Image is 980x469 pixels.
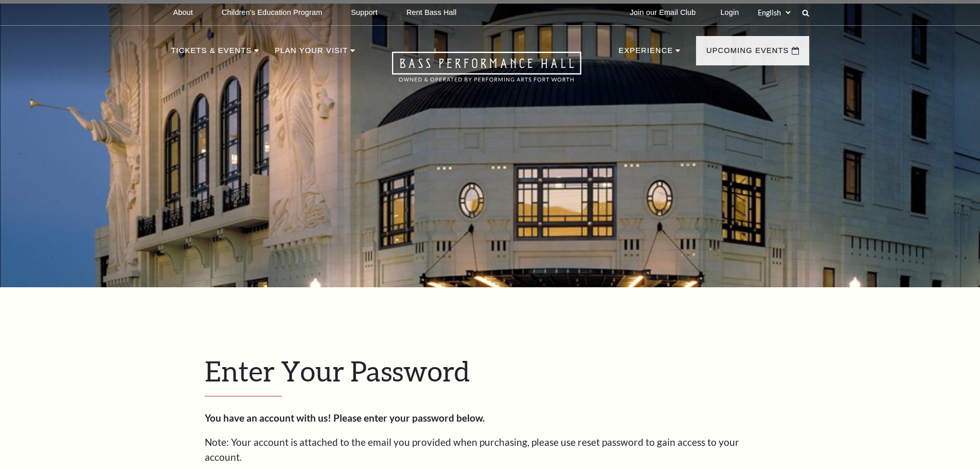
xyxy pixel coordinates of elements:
p: Note: Your account is attached to the email you provided when purchasing, please use reset passwo... [205,435,776,464]
select: Select: [756,8,792,18]
p: About [173,8,193,17]
p: Upcoming Events [706,44,789,63]
span: Enter Your Password [205,354,470,387]
p: Children's Education Program [222,8,322,17]
strong: You have an account with us! [205,412,331,424]
p: Rent Bass Hall [406,8,457,17]
p: Tickets & Events [171,44,252,63]
p: Support [351,8,378,17]
strong: Please enter your password below. [333,412,485,424]
p: Plan Your Visit [275,44,348,63]
p: Experience [618,44,673,63]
